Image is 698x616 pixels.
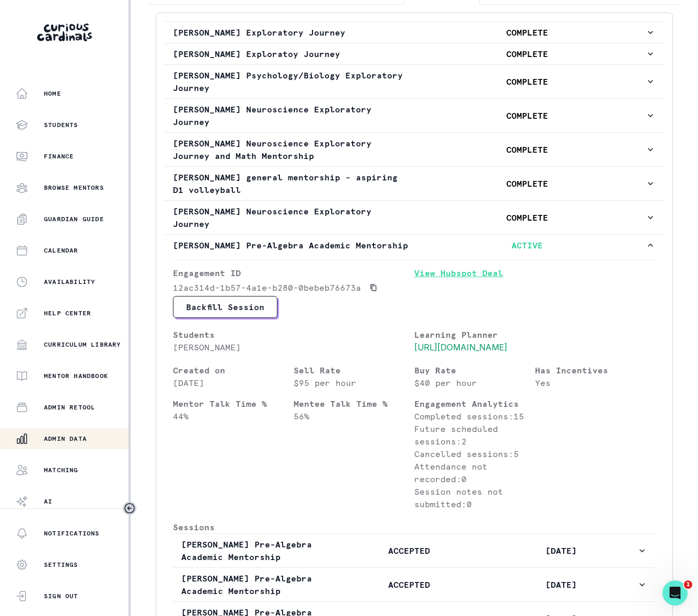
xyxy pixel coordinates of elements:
p: $95 per hour [294,377,414,389]
p: Students [44,121,78,129]
button: [PERSON_NAME] Neuroscience Exploratory JourneyCOMPLETE [165,201,664,234]
p: Sign Out [44,592,78,600]
img: Curious Cardinals Logo [37,24,92,41]
button: [PERSON_NAME] general mentorship - aspiring D1 volleyballCOMPLETE [165,167,664,200]
p: [DATE] [485,578,637,591]
p: [PERSON_NAME] Neuroscience Exploratory Journey [173,205,409,230]
p: [DATE] [173,377,294,389]
p: Attendance not recorded: 0 [414,460,535,485]
p: [PERSON_NAME] Exploratoy Journey [173,48,409,60]
button: [PERSON_NAME] Psychology/Biology Exploratory JourneyCOMPLETE [165,65,664,98]
p: COMPLETE [409,75,645,88]
button: Toggle sidebar [123,501,136,515]
a: View Hubspot Deal [414,267,656,296]
p: COMPLETE [409,26,645,39]
p: AI [44,497,52,506]
p: ACCEPTED [333,578,485,591]
p: $40 per hour [414,377,535,389]
button: [PERSON_NAME] Pre-Algebra Academic MentorshipACCEPTED[DATE] [173,568,656,601]
button: [PERSON_NAME] Neuroscience Exploratory Journey and Math MentorshipCOMPLETE [165,133,664,166]
p: Help Center [44,309,91,317]
button: [PERSON_NAME] Pre-Algebra Academic MentorshipACCEPTED[DATE] [173,534,656,567]
p: [PERSON_NAME] Neuroscience Exploratory Journey and Math Mentorship [173,137,409,162]
p: Notifications [44,529,100,538]
button: [PERSON_NAME] Exploratory JourneyCOMPLETE [165,22,664,43]
iframe: Intercom live chat [662,580,688,606]
p: Learning Planner [414,328,656,341]
p: Sell Rate [294,364,414,377]
p: Matching [44,466,78,474]
p: ACCEPTED [333,544,485,557]
span: 1 [684,580,692,589]
p: Buy Rate [414,364,535,377]
p: Cancelled sessions: 5 [414,448,535,460]
p: Has Incentives [535,364,656,377]
p: COMPLETE [409,177,645,190]
p: Future scheduled sessions: 2 [414,423,535,448]
p: Home [44,89,61,98]
p: [PERSON_NAME] [173,341,414,353]
p: [PERSON_NAME] Psychology/Biology Exploratory Journey [173,69,409,94]
p: [PERSON_NAME] Pre-Algebra Academic Mentorship [181,538,333,563]
p: COMPLETE [409,211,645,224]
p: Engagement ID [173,267,414,279]
p: Mentee Talk Time % [294,397,414,410]
p: Engagement Analytics [414,397,535,410]
p: [DATE] [485,544,637,557]
p: COMPLETE [409,109,645,122]
a: [URL][DOMAIN_NAME] [414,342,507,352]
p: [PERSON_NAME] Neuroscience Exploratory Journey [173,103,409,128]
p: COMPLETE [409,48,645,60]
p: Completed sessions: 15 [414,410,535,423]
p: Settings [44,561,78,569]
p: Calendar [44,246,78,255]
button: Copied to clipboard [365,279,382,296]
p: Yes [535,377,656,389]
p: Students [173,328,414,341]
p: Sessions [173,521,656,533]
p: Session notes not submitted: 0 [414,485,535,510]
p: Created on [173,364,294,377]
button: [PERSON_NAME] Pre-Algebra Academic MentorshipACTIVE [165,235,664,256]
p: Finance [44,152,74,161]
p: Availability [44,278,95,286]
button: [PERSON_NAME] Exploratoy JourneyCOMPLETE [165,43,664,64]
p: Admin Retool [44,403,95,412]
p: [PERSON_NAME] general mentorship - aspiring D1 volleyball [173,171,409,196]
p: Mentor Handbook [44,372,108,380]
button: Backfill Session [173,296,277,318]
p: 12ac314d-1b57-4a1e-b280-0bebeb76673a [173,281,361,294]
p: Guardian Guide [44,215,104,223]
p: [PERSON_NAME] Pre-Algebra Academic Mentorship [173,239,409,252]
p: Browse Mentors [44,184,104,192]
p: 56 % [294,410,414,423]
p: Mentor Talk Time % [173,397,294,410]
p: ACTIVE [409,239,645,252]
p: 44 % [173,410,294,423]
button: [PERSON_NAME] Neuroscience Exploratory JourneyCOMPLETE [165,99,664,132]
p: [PERSON_NAME] Pre-Algebra Academic Mentorship [181,572,333,597]
p: COMPLETE [409,143,645,156]
p: Admin Data [44,435,87,443]
p: Curriculum Library [44,340,121,349]
p: [PERSON_NAME] Exploratory Journey [173,26,409,39]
